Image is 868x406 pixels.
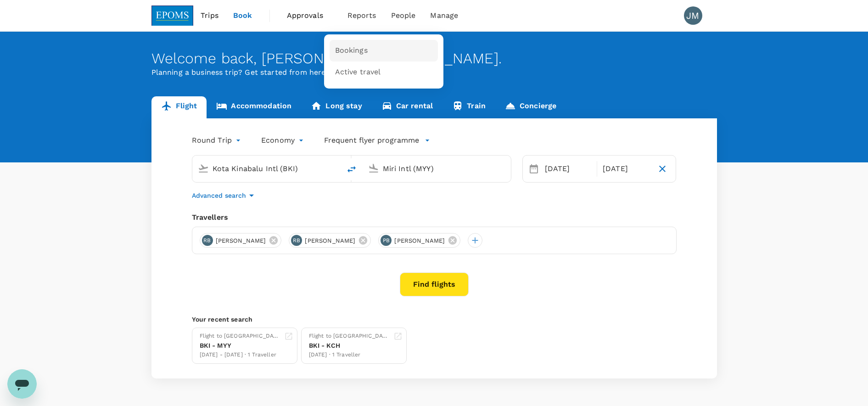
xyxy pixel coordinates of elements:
a: Accommodation [207,96,301,118]
button: Advanced search [192,190,257,201]
iframe: Button to launch messaging window [7,369,37,399]
div: [DATE] · 1 Traveller [309,350,390,360]
input: Going to [383,161,492,176]
div: RB[PERSON_NAME] [289,233,371,248]
span: [PERSON_NAME] [210,236,272,245]
div: BKI - KCH [309,341,390,350]
div: PB[PERSON_NAME] [378,233,460,248]
a: Bookings [330,40,438,61]
a: Active travel [330,61,438,83]
div: Flight to [GEOGRAPHIC_DATA] [309,332,390,341]
div: Flight to [GEOGRAPHIC_DATA] [200,332,280,341]
a: Concierge [495,96,566,118]
div: BKI - MYY [200,341,280,350]
span: Active travel [335,67,381,78]
div: Welcome back , [PERSON_NAME] [PERSON_NAME] . [151,50,717,67]
div: Travellers [192,212,677,223]
span: Book [233,10,252,21]
button: Open [504,167,506,169]
p: Your recent search [192,315,677,324]
input: Depart from [213,161,321,176]
p: Advanced search [192,191,246,200]
div: [DATE] [541,160,595,178]
button: delete [341,158,363,180]
div: [DATE] - [DATE] · 1 Traveller [200,350,280,360]
span: People [391,10,416,21]
button: Open [334,167,336,169]
span: [PERSON_NAME] [299,236,361,245]
a: Train [442,96,495,118]
button: Find flights [400,273,469,296]
div: PB [381,235,392,246]
p: Planning a business trip? Get started from here. [151,67,717,78]
span: Manage [430,10,458,21]
span: Bookings [335,45,368,56]
div: RB[PERSON_NAME] [200,233,282,248]
img: EPOMS SDN BHD [151,6,194,26]
p: Frequent flyer programme [324,135,419,146]
button: Frequent flyer programme [324,135,430,146]
div: [DATE] [599,160,653,178]
span: Trips [201,10,218,21]
div: Economy [261,133,306,148]
div: RB [291,235,302,246]
a: Long stay [301,96,371,118]
div: JM [684,6,702,25]
span: [PERSON_NAME] [389,236,450,245]
span: Approvals [287,10,333,21]
div: Round Trip [192,133,243,148]
a: Car rental [372,96,443,118]
div: RB [202,235,213,246]
a: Flight [151,96,207,118]
span: Reports [347,10,376,21]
